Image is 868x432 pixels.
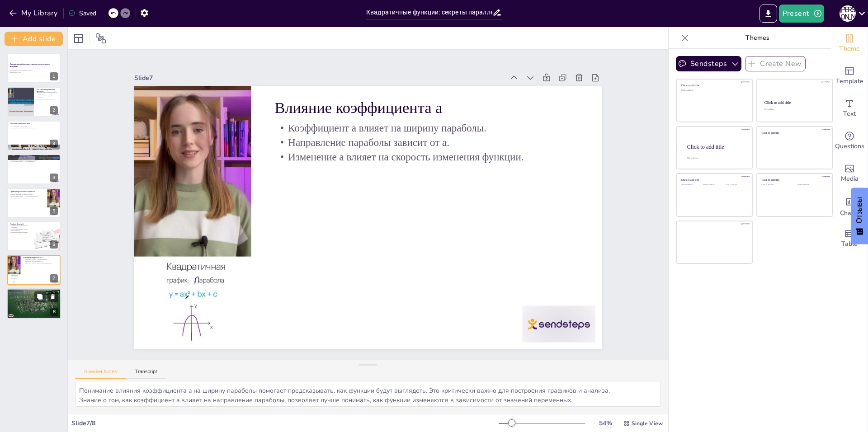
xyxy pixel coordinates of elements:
[50,72,58,80] div: 1
[10,126,58,127] p: Ось симметрии делит параболу.
[764,109,824,111] div: Click to add text
[840,208,859,218] span: Charts
[726,184,746,186] div: Click to add text
[34,291,45,302] button: Duplicate Slide
[50,240,58,249] div: 6
[762,131,826,134] div: Click to add title
[831,60,868,92] div: Add ready made slides
[764,100,825,105] div: Click to add title
[5,32,63,46] button: Add slide
[10,158,58,160] p: Изменение c влияет на положение графика.
[762,178,826,182] div: Click to add title
[762,184,790,186] div: Click to add text
[37,95,58,98] p: Квадратичная функция представляется параболой.
[831,27,868,60] div: Change the overall theme
[855,197,863,224] ya-tr-span: Отзывы
[301,96,594,203] p: Коэффициент a влияет на ширину параболы.
[676,56,741,71] button: Sendsteps
[47,291,58,302] button: Delete Slide
[759,5,777,23] button: Export to PowerPoint
[840,5,856,23] button: К [PERSON_NAME]
[366,6,492,19] input: Insert title
[831,125,868,157] div: Get real-time input from your audience
[95,33,106,44] span: Position
[841,239,858,249] span: Table
[10,159,58,161] p: [PERSON_NAME] остается параболой при переносе.
[10,161,58,163] p: Параллельный перенос — это важный концепт.
[10,122,58,125] p: Основные характеристики
[7,188,61,218] div: 5
[23,262,58,264] p: Изменение a влияет на скорость изменения функции.
[10,231,31,233] p: Изменение c видно на графиках.
[50,106,58,114] div: 2
[681,84,746,87] div: Click to add title
[184,8,538,130] div: Slide 7
[10,63,50,67] strong: Квадратичные функции: секреты параллельного переноса!
[10,193,45,195] p: Пример показывает, как работает перенос.
[835,141,864,151] span: Questions
[7,154,61,184] div: 4
[594,419,616,427] div: 54 %
[843,109,856,119] span: Text
[9,292,58,294] p: Практика помогает закрепить знания.
[9,293,58,295] p: Применение знаний в реальных задачах.
[10,68,58,71] p: Узнайте, как квадратичные функции работают и как их можно переносить параллельно. Мы рассмотрим о...
[10,223,31,225] p: Графики функций
[7,121,61,150] div: 3
[7,87,61,117] div: 2
[10,195,45,197] p: Параллельный перенос — это полезный инструмент.
[745,56,806,71] button: Create New
[632,420,663,427] span: Single View
[831,92,868,125] div: Add text boxes
[687,157,744,159] div: Click to add body
[306,73,602,188] p: Влияние коэффициента a
[75,369,126,379] button: Speaker Notes
[296,110,590,217] p: Направление параболы зависит от a.
[779,5,824,23] button: Present
[71,419,499,427] div: Slide 7 / 8
[37,91,58,94] p: Квадратичная функция определяется формулой.
[10,228,31,231] p: Параллельный перенос наглядно иллюстрируется.
[10,225,31,228] p: Сравнение графиков помогает в понимании.
[841,174,859,184] span: Media
[50,274,58,282] div: 7
[840,5,856,22] div: К [PERSON_NAME]
[687,143,745,150] div: Click to add title
[9,295,58,297] p: Решение задач развивает аналитические навыки.
[23,259,58,261] p: Коэффициент a влияет на ширину параболы.
[692,27,822,49] p: Themes
[68,9,96,18] div: Saved
[851,188,868,244] button: Обратная связь - Показать опрос
[10,71,58,73] p: Generated with [URL]
[10,124,58,126] p: Вершина функции — важная характеристика.
[50,140,58,148] div: 3
[836,76,863,86] span: Template
[10,127,58,129] p: Корни функции — точки пересечения с осью x.
[10,197,45,199] p: Понимание примеров помогает в обучении.
[831,222,868,255] div: Add a table
[7,53,61,83] div: 1
[50,308,58,316] div: 8
[797,184,826,186] div: Click to add text
[23,256,58,259] p: Влияние коэффициента a
[9,290,58,292] p: Задачи на перенос
[681,178,746,182] div: Click to add title
[839,44,860,54] span: Theme
[75,382,661,407] textarea: Понимание влияния коэффициента a на ширину параболы помогает предсказывать, как функции будут выг...
[10,190,45,193] p: Пример параллельного переноса
[37,88,58,93] p: Что такое квадратичные функции?
[292,123,585,231] p: Изменение a влияет на скорость изменения функции.
[703,184,724,186] div: Click to add text
[7,221,61,251] div: 6
[7,6,61,20] button: My Library
[126,369,166,379] button: Transcript
[37,98,58,101] p: Направление параболы зависит от коэффициента a.
[681,184,702,186] div: Click to add text
[50,174,58,182] div: 4
[23,261,58,263] p: Направление параболы зависит от a.
[7,288,61,319] div: 8
[831,157,868,190] div: Add images, graphics, shapes or video
[71,31,86,46] div: Layout
[831,190,868,222] div: Add charts and graphs
[10,155,58,158] p: Параллельный перенос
